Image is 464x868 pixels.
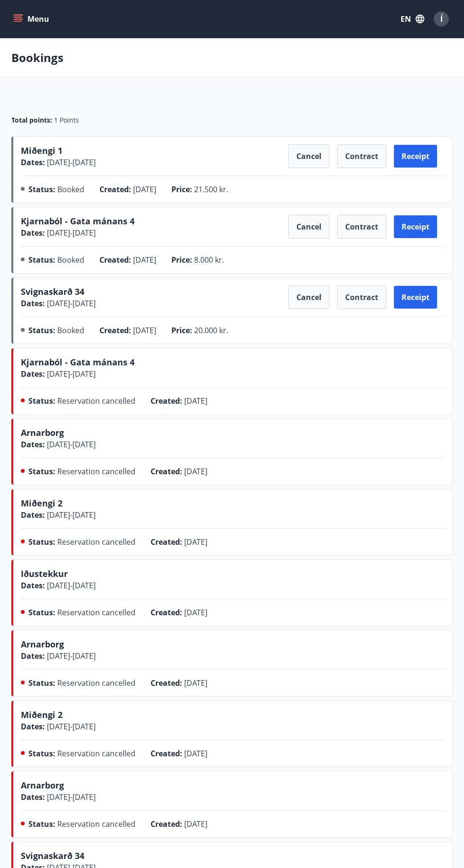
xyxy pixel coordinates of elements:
span: [DATE] [133,325,156,336]
span: Dates : [21,651,45,661]
span: [DATE] - [DATE] [45,510,96,520]
span: Dates : [21,792,45,802]
span: Created : [151,396,182,406]
span: [DATE] [133,255,156,265]
span: Total points : [11,115,52,125]
span: [DATE] - [DATE] [45,580,96,591]
span: Created : [151,537,182,547]
span: Reservation cancelled [57,819,135,829]
span: Status : [28,819,55,829]
span: Booked [57,184,84,195]
span: Svignaskarð 34 [21,850,84,861]
span: Dates : [21,369,45,379]
span: [DATE] - [DATE] [45,439,96,450]
span: Miðengi 2 [21,709,62,720]
button: Contract [337,285,386,309]
button: Cancel [288,285,330,309]
span: Status : [28,678,55,688]
span: [DATE] - [DATE] [45,651,96,661]
span: Miðengi 1 [21,145,62,156]
span: Reservation cancelled [57,537,135,547]
button: Cancel [288,215,330,239]
button: menu [11,10,53,27]
span: Svignaskarð 34 [21,286,84,297]
span: Status : [28,607,55,618]
span: Status : [28,184,55,195]
span: Reservation cancelled [57,396,135,406]
span: Created : [151,748,182,759]
span: Dates : [21,157,45,168]
span: [DATE] - [DATE] [45,792,96,802]
span: Kjarnaból - Gata mánans 4 [21,356,134,368]
span: Dates : [21,580,45,591]
span: [DATE] [184,678,207,688]
span: Dates : [21,439,45,450]
span: [DATE] [133,184,156,195]
button: Contract [337,144,386,168]
span: Dates : [21,510,45,520]
span: Booked [57,255,84,265]
span: 8.000 kr. [194,255,224,265]
span: Price : [171,184,192,195]
span: [DATE] - [DATE] [45,369,96,379]
span: Status : [28,537,55,547]
span: [DATE] - [DATE] [45,298,96,309]
span: [DATE] [184,607,207,618]
span: Status : [28,748,55,759]
button: Contract [337,215,386,239]
span: Created : [99,255,131,265]
span: Iðustekkur [21,568,68,579]
span: [DATE] - [DATE] [45,228,96,238]
span: Arnarborg [21,638,64,650]
span: Status : [28,325,55,336]
span: [DATE] [184,748,207,759]
span: Price : [171,325,192,336]
span: Dates : [21,228,45,238]
span: Miðengi 2 [21,497,62,509]
span: Í [440,14,443,24]
span: Created : [99,325,131,336]
button: EN [397,10,428,27]
span: Created : [151,466,182,477]
button: Receipt [394,145,437,168]
span: [DATE] [184,537,207,547]
span: Status : [28,466,55,477]
span: Booked [57,325,84,336]
span: Reservation cancelled [57,678,135,688]
span: Created : [151,678,182,688]
button: Cancel [288,144,330,168]
button: Receipt [394,286,437,309]
span: [DATE] [184,466,207,477]
span: Created : [151,607,182,618]
span: Arnarborg [21,779,64,791]
span: Dates : [21,721,45,732]
span: Kjarnaból - Gata mánans 4 [21,215,134,227]
p: Bookings [11,50,63,66]
button: Receipt [394,215,437,238]
span: Created : [99,184,131,195]
span: Arnarborg [21,427,64,438]
span: [DATE] [184,819,207,829]
span: [DATE] - [DATE] [45,157,96,168]
span: Status : [28,396,55,406]
span: Reservation cancelled [57,466,135,477]
span: 21.500 kr. [194,184,228,195]
span: Price : [171,255,192,265]
span: Reservation cancelled [57,748,135,759]
span: Status : [28,255,55,265]
span: 1 Points [54,115,79,125]
span: Created : [151,819,182,829]
span: [DATE] [184,396,207,406]
span: Reservation cancelled [57,607,135,618]
span: 20.000 kr. [194,325,228,336]
button: Í [430,8,453,30]
span: [DATE] - [DATE] [45,721,96,732]
span: Dates : [21,298,45,309]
